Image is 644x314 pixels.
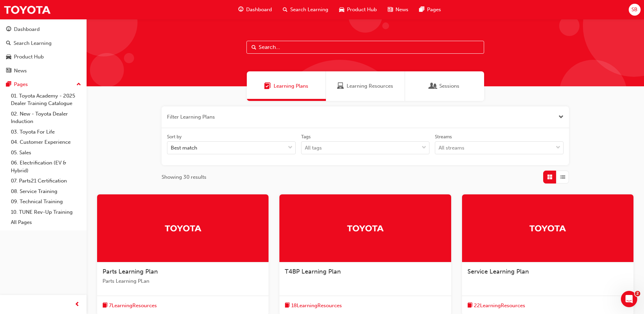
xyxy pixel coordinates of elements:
[3,37,84,50] a: Search Learning
[467,301,525,310] button: book-icon22LearningResources
[8,109,84,127] a: 02. New - Toyota Dealer Induction
[334,3,382,17] a: car-iconProduct Hub
[326,71,405,101] a: Learning ResourcesLearning Resources
[3,23,84,36] a: Dashboard
[285,301,342,310] button: book-icon18LearningResources
[439,144,464,152] div: All streams
[427,6,441,14] span: Pages
[347,222,384,234] img: Trak
[467,301,473,310] span: book-icon
[167,134,182,140] div: Sort by
[382,3,414,17] a: news-iconNews
[8,147,84,158] a: 05. Sales
[288,143,293,152] span: down-icon
[6,27,11,33] span: guage-icon
[162,173,206,181] span: Showing 30 results
[14,81,28,88] div: Pages
[3,78,84,91] button: Pages
[467,268,529,275] span: Service Learning Plan
[305,144,322,152] div: All tags
[631,6,638,14] span: SB
[283,5,288,14] span: search-icon
[339,5,344,14] span: car-icon
[171,144,197,152] div: Best match
[103,268,158,275] span: Parts Learning Plan
[109,302,157,310] span: 7 Learning Resources
[347,6,377,14] span: Product Hub
[246,41,484,54] input: Search...
[14,39,52,47] div: Search Learning
[6,82,11,88] span: pages-icon
[474,302,525,310] span: 22 Learning Resources
[8,91,84,109] a: 01. Toyota Academy - 2025 Dealer Training Catalogue
[6,68,11,74] span: news-icon
[264,82,271,90] span: Learning Plans
[439,82,459,90] span: Sessions
[8,186,84,197] a: 08. Service Training
[285,268,341,275] span: T4BP Learning Plan
[8,137,84,147] a: 04. Customer Experience
[76,80,81,89] span: up-icon
[291,302,342,310] span: 18 Learning Resources
[560,173,565,181] span: List
[8,176,84,186] a: 07. Parts21 Certification
[395,6,408,14] span: News
[405,71,484,101] a: SessionsSessions
[3,2,51,17] img: Trak
[6,40,11,47] span: search-icon
[529,222,566,234] img: Trak
[6,54,11,60] span: car-icon
[3,51,84,63] a: Product Hub
[14,53,44,61] div: Product Hub
[414,3,446,17] a: pages-iconPages
[8,158,84,176] a: 06. Electrification (EV & Hybrid)
[14,67,27,75] div: News
[290,6,328,14] span: Search Learning
[347,82,393,90] span: Learning Resources
[621,291,637,307] iframe: Intercom live chat
[635,291,640,296] span: 2
[246,6,272,14] span: Dashboard
[301,134,430,155] label: tagOptions
[238,5,243,14] span: guage-icon
[252,43,256,51] span: Search
[8,127,84,137] a: 03. Toyota For Life
[285,301,290,310] span: book-icon
[277,3,334,17] a: search-iconSearch Learning
[301,134,311,140] div: Tags
[435,134,452,140] div: Streams
[629,4,641,16] button: SB
[8,207,84,217] a: 10. TUNE Rev-Up Training
[75,300,80,309] span: prev-icon
[3,22,84,78] button: DashboardSearch LearningProduct HubNews
[337,82,344,90] span: Learning Resources
[3,65,84,77] a: News
[103,301,157,310] button: book-icon7LearningResources
[164,222,202,234] img: Trak
[430,82,437,90] span: Sessions
[14,25,40,33] div: Dashboard
[419,5,424,14] span: pages-icon
[103,301,108,310] span: book-icon
[8,217,84,228] a: All Pages
[274,82,308,90] span: Learning Plans
[103,277,263,285] span: Parts Learning PLan
[558,113,564,121] button: Close the filter
[556,143,560,152] span: down-icon
[547,173,552,181] span: Grid
[388,5,393,14] span: news-icon
[8,196,84,207] a: 09. Technical Training
[422,143,426,152] span: down-icon
[247,71,326,101] a: Learning PlansLearning Plans
[233,3,277,17] a: guage-iconDashboard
